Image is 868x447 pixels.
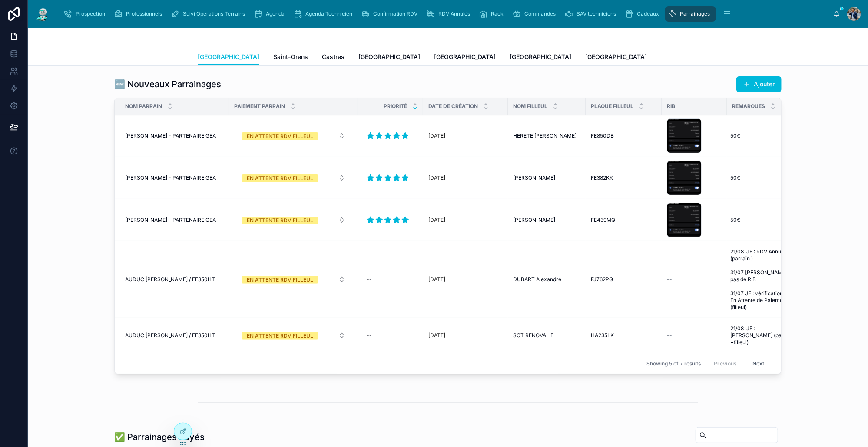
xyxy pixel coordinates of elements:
[428,132,445,139] p: [DATE]
[125,174,224,181] a: [PERSON_NAME] - PARTENAIRE GEA
[428,332,503,339] a: [DATE]
[428,276,503,283] a: [DATE]
[746,357,771,370] button: Next
[198,49,259,66] a: [GEOGRAPHIC_DATA]
[234,271,353,288] a: Select Button
[591,332,656,339] a: HA235LK
[234,170,353,186] a: Select Button
[513,332,553,339] span: SCT RENOVALIE
[510,53,571,61] span: [GEOGRAPHIC_DATA]
[732,103,765,110] span: Remarques
[247,276,313,284] div: EN ATTENTE RDV FILLEUL
[428,174,445,181] p: [DATE]
[667,332,722,339] a: --
[513,217,555,223] span: [PERSON_NAME]
[591,132,656,139] a: FE850DB
[358,6,424,22] a: Confirmation RDV
[373,10,417,17] span: Confirmation RDV
[367,276,372,283] div: --
[273,49,308,66] a: Saint-Orens
[35,7,50,21] img: App logo
[125,103,162,110] span: Nom Parrain
[235,170,352,186] button: Select Button
[491,10,504,17] span: Rack
[198,53,259,61] span: [GEOGRAPHIC_DATA]
[428,217,445,223] p: [DATE]
[727,213,800,227] a: 50€
[591,132,614,139] span: FE850DB
[125,174,216,181] span: [PERSON_NAME] - PARTENAIRE GEA
[727,129,800,143] a: 50€
[384,103,407,110] span: Priorité
[266,10,285,17] span: Agenda
[234,128,353,144] a: Select Button
[513,332,580,339] a: SCT RENOVALIE
[591,276,656,283] a: FJ762PG
[367,332,372,339] div: --
[428,332,445,339] p: [DATE]
[665,6,716,22] a: Parrainages
[363,273,418,286] a: --
[667,276,672,283] span: --
[235,272,352,287] button: Select Button
[428,174,503,181] a: [DATE]
[247,174,313,182] div: EN ATTENTE RDV FILLEUL
[730,174,740,181] span: 50€
[591,276,613,283] span: FJ762PG
[730,132,740,139] span: 50€
[234,212,353,228] a: Select Button
[428,103,478,110] span: Date de Création
[76,10,105,17] span: Prospection
[524,10,556,17] span: Commandes
[247,217,313,224] div: EN ATTENTE RDV FILLEUL
[576,10,616,17] span: SAV techniciens
[125,276,224,283] a: AUDUC [PERSON_NAME] / EE350HT
[125,332,215,339] span: AUDUC [PERSON_NAME] / EE350HT
[591,217,615,223] span: FE439MQ
[591,103,633,110] span: Plaque Filleul
[667,103,675,110] span: RIB
[114,78,221,90] h1: 🆕 Nouveaux Parrainages
[736,76,782,92] button: Ajouter
[622,6,665,22] a: Cadeaux
[57,4,833,23] div: scrollable content
[730,325,796,346] span: 21/08 JF : [PERSON_NAME] (parrain +filleul)
[114,431,205,443] h1: ✅ Parrainages Payés
[591,217,656,223] a: FE439MQ
[513,217,580,223] a: [PERSON_NAME]
[428,132,503,139] a: [DATE]
[680,10,710,17] span: Parrainages
[126,10,162,17] span: Professionnels
[727,245,800,314] a: 21/08 JF : RDV Annulé (parrain ) 31/07 [PERSON_NAME] : pas de RIB 31/07 JF : vérification ➡️ En A...
[513,132,576,139] span: HERETE [PERSON_NAME]
[591,332,614,339] span: HA235LK
[434,53,496,61] span: [GEOGRAPHIC_DATA]
[234,327,353,344] a: Select Button
[428,217,503,223] a: [DATE]
[510,6,562,22] a: Commandes
[585,49,647,66] a: [GEOGRAPHIC_DATA]
[183,10,245,17] span: Suivi Opérations Terrains
[513,276,580,283] a: DUBART Alexandre
[358,53,420,61] span: [GEOGRAPHIC_DATA]
[438,10,470,17] span: RDV Annulés
[510,49,571,66] a: [GEOGRAPHIC_DATA]
[513,103,547,110] span: Nom Filleul
[251,6,291,22] a: Agenda
[358,49,420,66] a: [GEOGRAPHIC_DATA]
[125,132,216,139] span: [PERSON_NAME] - PARTENAIRE GEA
[591,174,613,181] span: FE382KK
[247,332,313,340] div: EN ATTENTE RDV FILLEUL
[125,132,224,139] a: [PERSON_NAME] - PARTENAIRE GEA
[513,276,561,283] span: DUBART Alexandre
[434,49,496,66] a: [GEOGRAPHIC_DATA]
[234,103,285,110] span: Paiement Parrain
[667,276,722,283] a: --
[291,6,358,22] a: Agenda Technicien
[424,6,476,22] a: RDV Annulés
[730,248,796,311] span: 21/08 JF : RDV Annulé (parrain ) 31/07 [PERSON_NAME] : pas de RIB 31/07 JF : vérification ➡️ En A...
[363,329,418,342] a: --
[125,217,216,223] span: [PERSON_NAME] - PARTENAIRE GEA
[235,328,352,343] button: Select Button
